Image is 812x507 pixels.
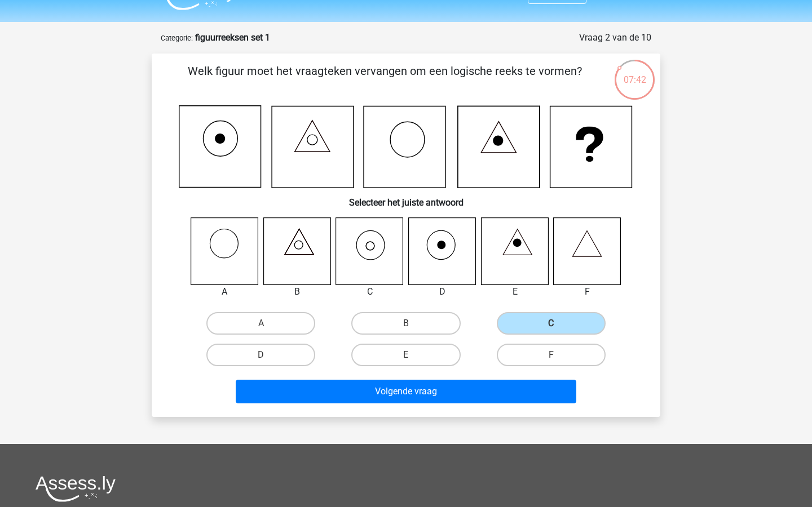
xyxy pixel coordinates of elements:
[497,312,606,335] label: C
[170,188,642,208] h6: Selecteer het juiste antwoord
[206,344,315,366] label: D
[36,475,116,502] img: Assessly logo
[400,285,485,299] div: D
[579,31,651,45] div: Vraag 2 van de 10
[351,344,460,366] label: E
[182,285,267,299] div: A
[255,285,340,299] div: B
[236,380,577,403] button: Volgende vraag
[614,59,656,87] div: 07:42
[195,32,270,43] strong: figuurreeksen set 1
[473,285,558,299] div: E
[351,312,460,335] label: B
[161,34,193,42] small: Categorie:
[170,63,600,96] p: Welk figuur moet het vraagteken vervangen om een logische reeks te vormen?
[327,285,412,299] div: C
[545,285,630,299] div: F
[497,344,606,366] label: F
[206,312,315,335] label: A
